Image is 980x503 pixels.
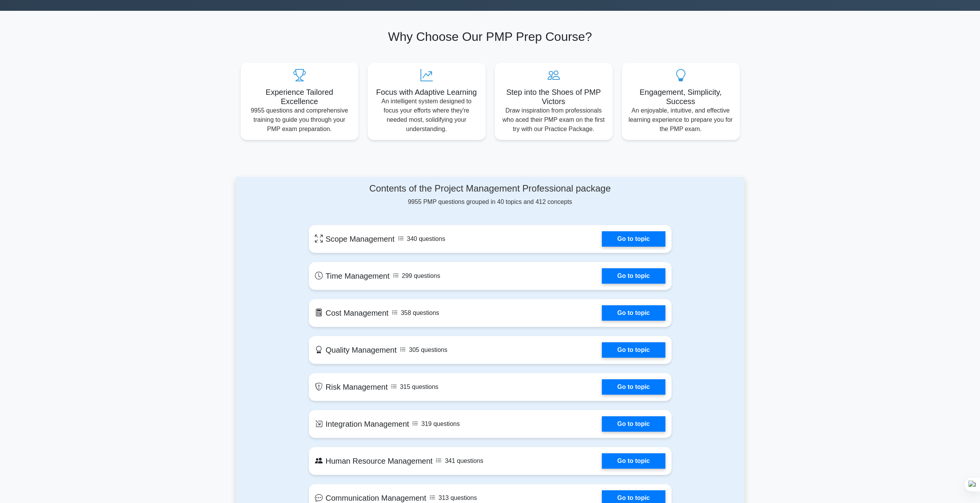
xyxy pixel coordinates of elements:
h4: Contents of the Project Management Professional package [309,183,672,194]
p: An intelligent system designed to focus your efforts where they're needed most, solidifying your ... [374,97,479,134]
div: 9955 PMP questions grouped in 40 topics and 412 concepts [309,183,672,207]
h2: Why Choose Our PMP Prep Course? [241,29,740,44]
h5: Step into the Shoes of PMP Victors [501,87,606,106]
h5: Engagement, Simplicity, Success [628,87,734,106]
p: Draw inspiration from professionals who aced their PMP exam on the first try with our Practice Pa... [501,106,606,134]
p: An enjoyable, intuitive, and effective learning experience to prepare you for the PMP exam. [628,106,734,134]
p: 9955 questions and comprehensive training to guide you through your PMP exam preparation. [247,106,352,134]
a: Go to topic [602,305,665,321]
a: Go to topic [602,231,665,247]
a: Go to topic [602,342,665,358]
h5: Experience Tailored Excellence [247,87,352,106]
a: Go to topic [602,453,665,469]
a: Go to topic [602,416,665,432]
a: Go to topic [602,268,665,284]
h5: Focus with Adaptive Learning [374,87,479,97]
a: Go to topic [602,379,665,395]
